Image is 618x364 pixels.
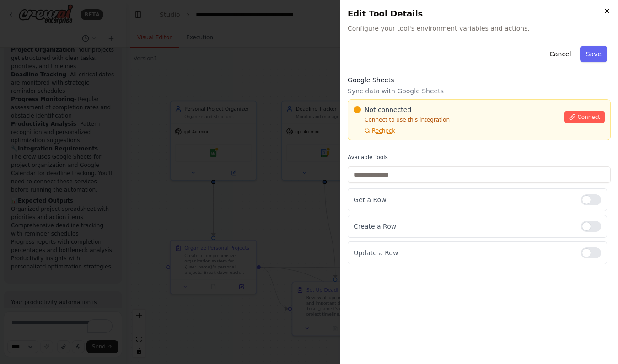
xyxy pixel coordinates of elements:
span: Connect [577,113,600,121]
button: Save [580,46,607,62]
button: Cancel [544,46,576,62]
h3: Google Sheets [348,75,611,85]
p: Create a Row [354,222,574,231]
span: Configure your tool's environment variables and actions. [348,24,611,33]
button: Connect [564,111,605,123]
p: Get a Row [354,195,574,204]
span: Not connected [365,105,411,114]
h2: Edit Tool Details [348,7,611,20]
button: Recheck [354,127,395,134]
label: Available Tools [348,154,611,161]
p: Sync data with Google Sheets [348,86,611,96]
span: Recheck [372,127,395,134]
p: Connect to use this integration [354,116,559,123]
p: Update a Row [354,248,574,257]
